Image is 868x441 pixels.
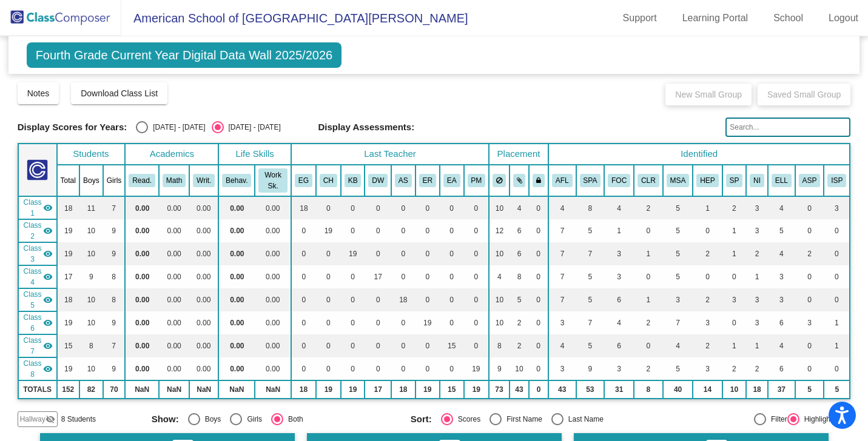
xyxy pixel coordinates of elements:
[189,311,218,334] td: 0.00
[580,174,601,187] button: SPA
[464,165,490,196] th: Paul Morais
[148,122,205,133] div: [DATE] - [DATE]
[18,196,57,219] td: Erin Greenfield - No Class Name
[121,8,468,28] span: American School of [GEOGRAPHIC_DATA][PERSON_NAME]
[768,219,795,242] td: 5
[57,242,79,265] td: 19
[576,265,605,288] td: 5
[125,219,159,242] td: 0.00
[722,165,747,196] th: Parent is Staff Member
[222,174,251,187] button: Behav.
[103,265,126,288] td: 8
[768,165,795,196] th: English Language Learner
[163,174,186,187] button: Math
[795,219,824,242] td: 0
[440,334,464,357] td: 15
[391,219,415,242] td: 0
[291,242,316,265] td: 0
[22,289,43,311] span: Class 5
[722,265,747,288] td: 0
[489,288,510,311] td: 10
[529,219,548,242] td: 0
[529,242,548,265] td: 0
[316,311,341,334] td: 0
[529,265,548,288] td: 0
[43,226,53,236] mat-icon: visibility
[576,334,605,357] td: 5
[489,165,510,196] th: Keep away students
[827,174,846,187] button: ISP
[548,196,576,219] td: 4
[795,196,824,219] td: 0
[696,174,718,187] button: HEP
[159,196,189,219] td: 0.00
[440,288,464,311] td: 0
[464,242,490,265] td: 0
[341,311,365,334] td: 0
[824,242,850,265] td: 0
[189,334,218,357] td: 0.00
[218,311,255,334] td: 0.00
[548,311,576,334] td: 3
[79,311,103,334] td: 10
[529,311,548,334] td: 0
[79,242,103,265] td: 10
[634,265,663,288] td: 0
[218,144,291,165] th: Life Skills
[22,197,43,219] span: Class 1
[634,165,663,196] th: Involved with Counselors regularly inside the school day
[57,311,79,334] td: 19
[746,334,768,357] td: 1
[795,165,824,196] th: Accommodation Support Plan (ie visual, hearing impairment, anxiety)
[464,265,490,288] td: 0
[489,196,510,219] td: 10
[726,174,743,187] button: SP
[746,311,768,334] td: 3
[440,165,464,196] th: Emily Allmandinger
[746,288,768,311] td: 3
[341,165,365,196] th: Kyle Balensiefer
[125,311,159,334] td: 0.00
[673,8,758,28] a: Learning Portal
[795,242,824,265] td: 2
[125,265,159,288] td: 0.00
[103,288,126,311] td: 8
[18,288,57,311] td: Anne Sarafin - No Class Name
[722,311,747,334] td: 0
[103,242,126,265] td: 9
[218,265,255,288] td: 0.00
[125,334,159,357] td: 0.00
[489,219,510,242] td: 12
[57,144,126,165] th: Students
[824,288,850,311] td: 0
[693,196,722,219] td: 1
[43,295,53,305] mat-icon: visibility
[79,219,103,242] td: 10
[768,311,795,334] td: 6
[189,219,218,242] td: 0.00
[391,265,415,288] td: 0
[576,219,605,242] td: 5
[43,203,53,213] mat-icon: visibility
[746,265,768,288] td: 1
[316,265,341,288] td: 0
[548,219,576,242] td: 7
[768,265,795,288] td: 3
[768,196,795,219] td: 4
[224,122,281,133] div: [DATE] - [DATE]
[341,288,365,311] td: 0
[291,288,316,311] td: 0
[725,118,850,137] input: Search...
[529,196,548,219] td: 0
[746,165,768,196] th: Non Independent Work Habits
[772,174,792,187] button: ELL
[43,318,53,328] mat-icon: visibility
[81,88,158,98] span: Download Class List
[22,266,43,288] span: Class 4
[18,242,57,265] td: Kyle Balensiefer - No Class Name
[440,196,464,219] td: 0
[189,196,218,219] td: 0.00
[159,265,189,288] td: 0.00
[136,121,280,133] mat-radio-group: Select an option
[464,196,490,219] td: 0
